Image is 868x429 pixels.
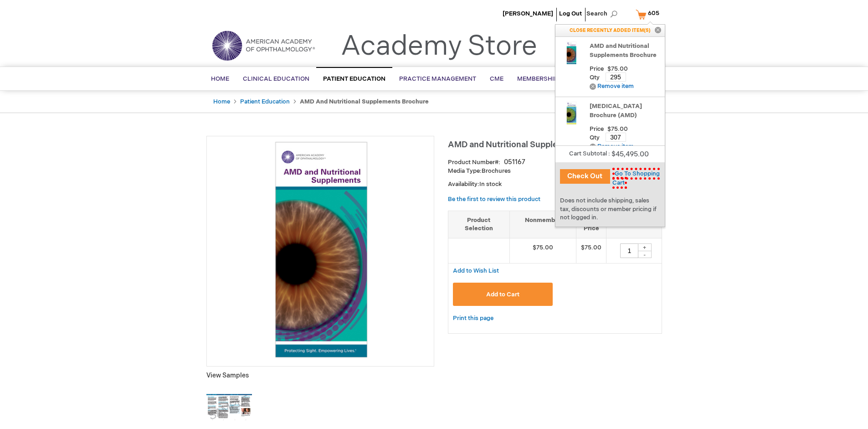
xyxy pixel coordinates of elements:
p: Brochures [448,167,662,176]
span: Qty [590,134,600,141]
strong: AMD and Nutritional Supplements Brochure [300,98,429,105]
p: CLOSE RECENTLY ADDED ITEM(S) [555,25,665,36]
a: Go To Shopping Cart [612,168,660,189]
a: Remove item [590,83,634,90]
span: In stock [479,181,502,188]
a: Print this page [453,313,493,324]
span: Qty [590,74,600,81]
div: Does not include shipping, sales tax, discounts or member pricing if not logged in. [555,192,665,227]
span: Price [590,126,604,133]
span: CME [490,75,503,83]
strong: Media Type: [448,167,482,175]
span: Clinical Education [243,75,309,83]
a: Academy Store [341,30,537,63]
span: Price [607,124,635,135]
button: Add to Cart [453,283,553,306]
strong: Product Number [448,159,500,166]
a: Remove item [590,143,634,150]
span: $45,495.00 [610,150,649,159]
a: Add to Wish List [453,267,499,274]
span: 605 [648,10,659,17]
a: 605 [634,6,665,22]
a: Log Out [559,10,582,17]
a: Home [213,98,230,105]
span: Add to Cart [486,291,519,298]
td: $75.00 [576,238,606,263]
input: Qty [606,72,626,82]
a: [PERSON_NAME] [503,10,553,17]
a: Be the first to review this product [448,196,540,203]
span: Price [590,66,604,72]
button: Check Out [560,169,610,184]
div: 051167 [504,158,525,167]
p: Availability: [448,180,662,189]
a: Age-Related Macular Degeneration Brochure (AMD) [560,102,583,132]
span: Search [586,5,621,23]
td: $75.00 [510,238,576,263]
span: Patient Education [323,75,385,83]
a: [MEDICAL_DATA] Brochure (AMD) [590,102,660,120]
img: Age-Related Macular Degeneration Brochure (AMD) [560,102,583,124]
span: Price [607,63,635,75]
a: Patient Education [240,98,290,105]
span: Practice Management [399,75,476,83]
span: $75.00 [607,66,628,72]
span: AMD and Nutritional Supplements Brochure [448,140,619,150]
th: Nonmember [510,211,576,238]
img: AMD and Nutritional Supplements Brochure [560,41,583,64]
span: Home [211,75,229,83]
a: AMD and Nutritional Supplements Brochure [590,41,660,60]
input: Qty [606,133,626,142]
p: View Samples [206,371,434,380]
span: Add to Wish List [453,267,499,274]
div: - [638,251,652,258]
input: Qty [620,243,638,258]
div: + [638,243,652,251]
a: AMD and Nutritional Supplements Brochure [560,41,583,72]
span: $75.00 [607,126,628,133]
span: Membership [517,75,558,83]
th: Product Selection [448,211,510,238]
span: Cart Subtotal [569,150,607,157]
img: AMD and Nutritional Supplements Brochure [211,141,429,359]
